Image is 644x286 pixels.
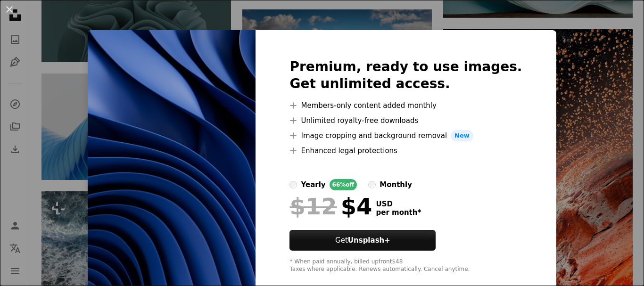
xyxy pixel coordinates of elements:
li: Unlimited royalty-free downloads [289,115,522,126]
div: $4 [289,194,372,219]
li: Enhanced legal protections [289,145,522,156]
input: yearly66%off [289,181,297,188]
input: monthly [368,181,376,188]
span: New [451,130,473,141]
strong: Unsplash+ [348,236,390,245]
div: yearly [301,179,325,190]
div: * When paid annually, billed upfront $48 Taxes where applicable. Renews automatically. Cancel any... [289,258,522,273]
div: monthly [380,179,412,190]
span: USD [376,200,421,208]
span: $12 [289,194,337,219]
li: Image cropping and background removal [289,130,522,141]
h2: Premium, ready to use images. Get unlimited access. [289,58,522,92]
span: per month * [376,208,421,217]
li: Members-only content added monthly [289,100,522,111]
button: GetUnsplash+ [289,230,436,251]
div: 66% off [330,179,357,190]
